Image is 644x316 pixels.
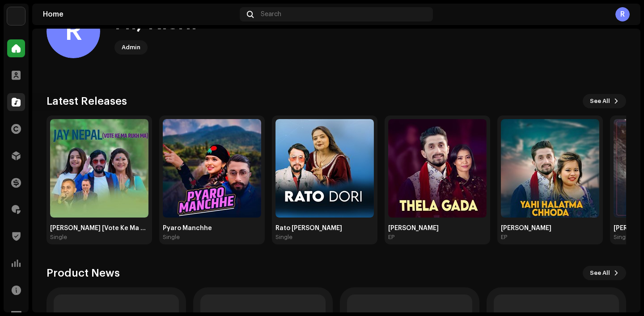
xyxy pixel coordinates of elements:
[388,119,487,218] img: 89237ec9-655b-4a60-98c0-791db9612041
[47,266,120,280] h3: Product News
[50,119,148,218] img: 687fb3f4-c920-4fab-a232-ebc6b8cc036b
[583,266,626,280] button: See All
[501,119,599,218] img: 1e7e8c80-f529-4eb0-b99a-61d77e81fc28
[122,42,140,53] div: Admin
[43,11,236,18] div: Home
[583,94,626,108] button: See All
[47,4,100,58] div: R
[590,92,610,110] span: See All
[388,225,487,232] div: [PERSON_NAME]
[615,7,630,21] div: R
[590,264,610,282] span: See All
[163,234,180,241] div: Single
[163,119,261,218] img: f468d005-7a6d-4d89-970d-ec2d539be48c
[614,234,631,241] div: Single
[388,234,394,241] div: EP
[50,225,148,232] div: [PERSON_NAME] [Vote Ke Ma Rukh Ma]
[163,225,261,232] div: Pyaro Manchhe
[50,234,67,241] div: Single
[275,234,292,241] div: Single
[275,119,374,218] img: 0586cc22-2e68-4622-a8bc-e17d4ba8eb20
[501,225,599,232] div: [PERSON_NAME]
[7,7,25,25] img: bc4c4277-71b2-49c5-abdf-ca4e9d31f9c1
[275,225,374,232] div: Rato [PERSON_NAME]
[261,11,281,18] span: Search
[47,94,127,108] h3: Latest Releases
[501,234,507,241] div: EP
